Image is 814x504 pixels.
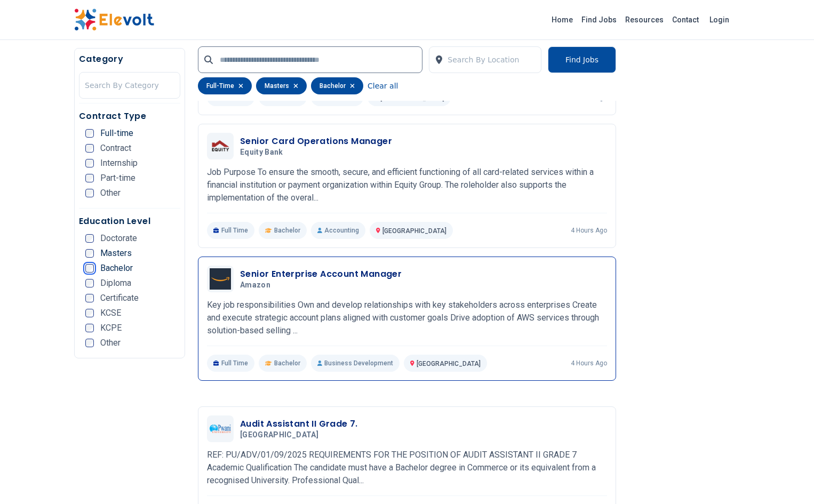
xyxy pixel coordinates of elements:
a: Login [703,9,736,30]
h3: Audit Assistant II Grade 7. [240,418,358,430]
iframe: Chat Widget [761,453,814,504]
span: Certificate [100,294,139,302]
button: Find Jobs [548,46,616,73]
span: [GEOGRAPHIC_DATA] [240,430,318,440]
p: Key job responsibilities Own and develop relationships with key stakeholders across enterprises C... [207,299,607,337]
input: Masters [85,249,94,258]
input: Bachelor [85,264,94,273]
span: [GEOGRAPHIC_DATA] [382,227,446,235]
span: [GEOGRAPHIC_DATA] [417,360,481,367]
input: Diploma [85,279,94,287]
span: Internship [100,159,138,167]
input: Other [85,189,94,197]
p: Job Purpose To ensure the smooth, secure, and efficient functioning of all card-related services ... [207,166,607,204]
img: Equity Bank [210,139,231,154]
h3: Senior Enterprise Account Manager [240,268,402,281]
span: Other [100,189,121,197]
a: Equity BankSenior Card Operations ManagerEquity BankJob Purpose To ensure the smooth, secure, and... [207,133,607,239]
p: Full Time [207,355,254,372]
h3: Senior Card Operations Manager [240,135,392,148]
span: Amazon [240,281,270,290]
input: Contract [85,144,94,153]
h5: Education Level [79,215,180,228]
a: Home [547,11,577,28]
a: Contact [668,11,703,28]
h5: Contract Type [79,110,180,123]
p: Business Development [311,355,400,372]
input: Certificate [85,294,94,302]
p: Accounting [311,222,365,239]
img: Amazon [210,268,231,290]
span: Other [100,339,121,347]
a: Resources [621,11,668,28]
span: KCSE [100,309,121,317]
div: bachelor [311,77,363,94]
input: Other [85,339,94,347]
p: 4 hours ago [571,359,607,367]
span: Full-time [100,129,133,138]
a: Find Jobs [577,11,621,28]
span: Diploma [100,279,131,287]
iframe: Advertisement [629,41,762,361]
div: full-time [198,77,252,94]
input: Doctorate [85,234,94,243]
span: KCPE [100,324,122,332]
img: Elevolt [74,9,154,31]
span: Bachelor [274,226,300,235]
button: Clear all [368,77,398,94]
span: Bachelor [100,264,133,273]
input: Internship [85,159,94,167]
img: Pwani University [210,425,231,434]
input: KCSE [85,309,94,317]
span: Bachelor [274,359,300,367]
input: KCPE [85,324,94,332]
input: Part-time [85,174,94,182]
h5: Category [79,53,180,66]
span: Masters [100,249,132,258]
span: Contract [100,144,131,153]
span: Part-time [100,174,135,182]
p: Full Time [207,222,254,239]
div: masters [256,77,307,94]
p: 4 hours ago [571,226,607,235]
input: Full-time [85,129,94,138]
p: REF: PU/ADV/01/09/2025 REQUIREMENTS FOR THE POSITION OF AUDIT ASSISTANT II GRADE 7 Academic Quali... [207,449,607,487]
a: AmazonSenior Enterprise Account ManagerAmazonKey job responsibilities Own and develop relationshi... [207,266,607,372]
span: Equity Bank [240,148,283,157]
span: Doctorate [100,234,137,243]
